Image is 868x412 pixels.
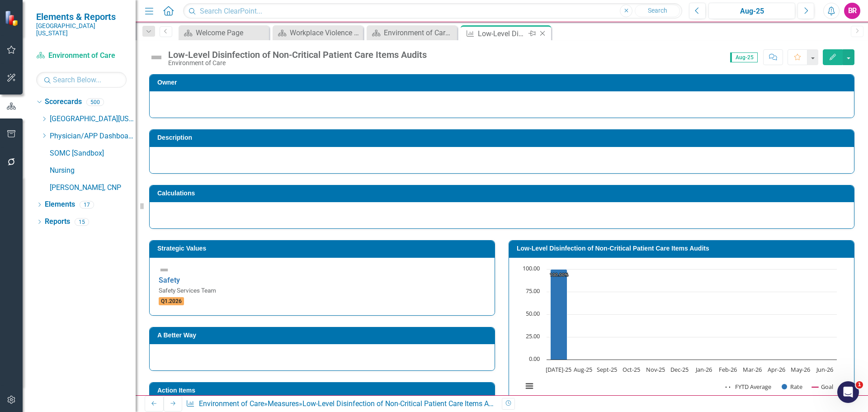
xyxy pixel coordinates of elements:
div: Workplace Violence Prevention Team's Dashboard [290,27,361,38]
span: Elements & Reports [36,11,127,22]
text: Sept-25 [597,365,617,374]
button: Search [635,5,680,17]
h3: Description [157,134,849,141]
small: Safety Services Team [159,287,216,294]
h3: A Better Way [157,332,490,339]
div: Low-Level Disinfection of Non-Critical Patient Care Items Audits [302,399,505,408]
h3: Action Items [157,387,490,394]
span: Aug-25 [730,52,758,62]
a: Environment of Care [199,399,264,408]
a: Environment of Care [36,51,127,61]
span: Q1.2026 [159,297,184,305]
button: Show Rate [782,383,802,391]
h3: Low-Level Disinfection of Non-Critical Patient Care Items Audits [517,245,849,252]
span: 1 [856,381,863,388]
a: Reports [45,217,70,227]
a: Measures [268,399,299,408]
a: Welcome Page [181,27,267,38]
svg: Interactive chart [518,265,841,400]
div: Low-Level Disinfection of Non-Critical Patient Care Items Audits [478,28,526,39]
small: [GEOGRAPHIC_DATA][US_STATE] [36,22,127,37]
img: Not Defined [159,265,170,275]
button: BR [844,3,860,19]
text: [DATE]-25 [546,365,571,374]
img: ClearPoint Strategy [5,10,20,26]
div: 15 [75,218,89,226]
text: Oct-25 [623,365,640,374]
input: Search ClearPoint... [183,3,682,19]
div: Low-Level Disinfection of Non-Critical Patient Care Items Audits [168,50,427,60]
text: 100.00% [550,271,568,278]
a: Safety [159,276,180,284]
text: 50.00 [526,309,540,317]
img: Not Defined [149,50,164,65]
a: Elements [45,199,75,210]
div: Chart. Highcharts interactive chart. [518,265,845,400]
text: Apr-26 [768,365,785,374]
text: Dec-25 [670,365,689,374]
text: Aug-25 [574,365,592,374]
button: Aug-25 [708,3,795,19]
text: Jan-26 [695,365,712,374]
button: Show FYTD Average [726,383,772,391]
path: Jul-25, 100. Rate. [551,269,567,360]
a: Nursing [50,166,136,176]
a: Scorecards [45,97,82,107]
text: 75.00 [526,287,540,295]
text: Nov-25 [646,365,665,374]
g: Rate, series 2 of 3. Bar series with 12 bars. [551,269,826,360]
input: Search Below... [36,72,127,88]
button: Show Goal [812,383,833,391]
h3: Owner [157,79,849,86]
button: View chart menu, Chart [523,380,536,393]
a: [GEOGRAPHIC_DATA][US_STATE] [50,114,136,124]
div: 500 [86,98,104,106]
div: Environment of Care [168,60,427,66]
div: Environment of Care Dashboard [384,27,455,38]
div: » » [186,399,495,409]
text: 0.00 [529,355,540,363]
a: Environment of Care Dashboard [369,27,455,38]
text: 25.00 [526,332,540,340]
h3: Strategic Values [157,245,490,252]
a: [PERSON_NAME], CNP [50,183,136,193]
text: 100.00 [523,264,540,272]
div: 17 [80,201,94,208]
span: Search [648,7,667,14]
div: Aug-25 [712,6,792,17]
a: Workplace Violence Prevention Team's Dashboard [275,27,361,38]
a: Physician/APP Dashboards [50,131,136,142]
text: Feb-26 [719,365,737,374]
text: Jun-26 [816,365,833,374]
a: SOMC [Sandbox] [50,148,136,159]
iframe: Intercom live chat [837,381,859,403]
div: Welcome Page [196,27,267,38]
text: May-26 [791,365,810,374]
h3: Calculations [157,190,849,197]
text: Mar-26 [743,365,762,374]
